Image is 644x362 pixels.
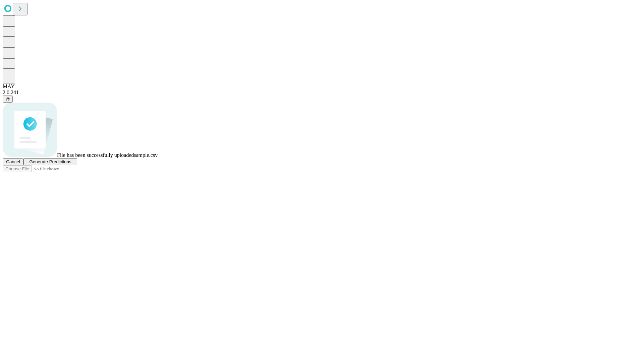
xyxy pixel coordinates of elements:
span: File has been successfully uploaded [57,152,134,158]
button: Generate Predictions [23,158,77,165]
div: 2.0.241 [3,89,641,96]
button: @ [3,96,13,103]
div: MAY [3,83,641,89]
button: Cancel [3,158,23,165]
span: Cancel [6,159,20,164]
span: @ [5,97,10,102]
span: sample.csv [134,152,158,158]
span: Generate Predictions [29,159,71,164]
